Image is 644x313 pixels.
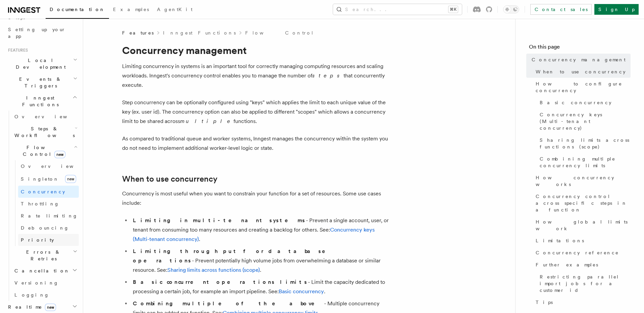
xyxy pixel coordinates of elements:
[530,4,592,15] a: Contact sales
[537,134,631,153] a: Sharing limits across functions (scope)
[12,246,79,265] button: Errors & Retries
[131,216,390,244] li: - Prevent a single account, user, or tenant from consuming too many resources and creating a back...
[14,292,49,298] span: Logging
[65,175,76,183] span: new
[5,92,79,111] button: Inngest Functions
[46,2,109,19] a: Documentation
[5,111,79,301] div: Inngest Functions
[18,198,79,210] a: Throttling
[333,4,462,15] button: Search...⌘K
[18,186,79,198] a: Concurrency
[12,265,79,277] button: Cancellation
[533,78,631,97] a: How to configure concurrency
[533,247,631,259] a: Concurrency reference
[536,237,584,244] span: Limitations
[5,23,79,42] a: Setting up your app
[533,216,631,235] a: How global limits work
[133,279,308,285] strong: Basic concurrent operations limits
[18,222,79,234] a: Debouncing
[503,5,519,13] button: Toggle dark mode
[5,57,73,70] span: Local Development
[537,153,631,172] a: Combining multiple concurrency limits
[536,261,598,268] span: Further examples
[180,118,233,124] em: multiple
[5,73,79,92] button: Events & Triggers
[536,218,631,232] span: How global limits work
[14,114,84,119] span: Overview
[21,189,65,194] span: Concurrency
[122,62,390,90] p: Limiting concurrency in systems is an important tool for correctly managing computing resources a...
[533,235,631,247] a: Limitations
[157,7,193,12] span: AgentKit
[167,267,260,273] a: Sharing limits across functions (scope)
[12,123,79,141] button: Steps & Workflows
[21,164,90,169] span: Overview
[5,76,73,89] span: Events & Triggers
[529,43,631,54] h4: On this page
[21,176,59,182] span: Singleton
[12,144,74,158] span: Flow Control
[122,44,390,56] h1: Concurrency management
[312,72,343,79] em: steps
[529,54,631,66] a: Concurrency management
[12,267,70,274] span: Cancellation
[133,248,335,264] strong: Limiting throughput for database operations
[448,6,458,13] kbd: ⌘K
[50,7,105,12] span: Documentation
[12,111,79,123] a: Overview
[533,259,631,271] a: Further examples
[122,134,390,153] p: As compared to traditional queue and worker systems, Inngest manages the concurrency within the s...
[594,4,639,15] a: Sign Up
[537,109,631,134] a: Concurrency keys (Multi-tenant concurrency)
[18,160,79,172] a: Overview
[109,2,153,18] a: Examples
[5,54,79,73] button: Local Development
[54,151,65,158] span: new
[21,213,78,218] span: Rate limiting
[12,141,79,160] button: Flow Controlnew
[5,95,72,108] span: Inngest Functions
[533,296,631,308] a: Tips
[113,7,149,12] span: Examples
[12,289,79,301] a: Logging
[163,29,236,36] a: Inngest Functions
[532,56,626,63] span: Concurrency management
[45,304,56,311] span: new
[8,27,66,39] span: Setting up your app
[536,249,619,256] span: Concurrency reference
[540,137,631,150] span: Sharing limits across functions (scope)
[18,210,79,222] a: Rate limiting
[279,288,324,295] a: Basic concurrency
[533,172,631,190] a: How concurrency works
[537,271,631,296] a: Restricting parallel import jobs for a customer id
[21,237,54,243] span: Priority
[537,97,631,109] a: Basic concurrency
[131,277,390,296] li: - Limit the capacity dedicated to processing a certain job, for example an import pipeline. See: .
[122,29,154,36] span: Features
[12,249,73,262] span: Errors & Retries
[536,299,553,306] span: Tips
[5,304,56,310] span: Realtime
[133,300,324,307] strong: Combining multiple of the above
[12,125,75,139] span: Steps & Workflows
[533,190,631,216] a: Concurrency control across specific steps in a function
[540,155,631,169] span: Combining multiple concurrency limits
[536,68,626,75] span: When to use concurrency
[153,2,197,18] a: AgentKit
[122,189,390,208] p: Concurrency is most useful when you want to constrain your function for a set of resources. Some ...
[536,80,631,94] span: How to configure concurrency
[122,174,217,184] a: When to use concurrency
[12,277,79,289] a: Versioning
[245,29,314,36] a: Flow Control
[536,193,631,213] span: Concurrency control across specific steps in a function
[133,217,306,224] strong: Limiting in multi-tenant systems
[14,280,59,286] span: Versioning
[131,247,390,275] li: - Prevent potentially high volume jobs from overwhelming a database or similar resource. See: .
[18,172,79,186] a: Singletonnew
[533,66,631,78] a: When to use concurrency
[122,98,390,126] p: Step concurrency can be optionally configured using "keys" which applies the limit to each unique...
[536,174,631,188] span: How concurrency works
[5,48,28,53] span: Features
[540,111,631,131] span: Concurrency keys (Multi-tenant concurrency)
[21,225,69,231] span: Debouncing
